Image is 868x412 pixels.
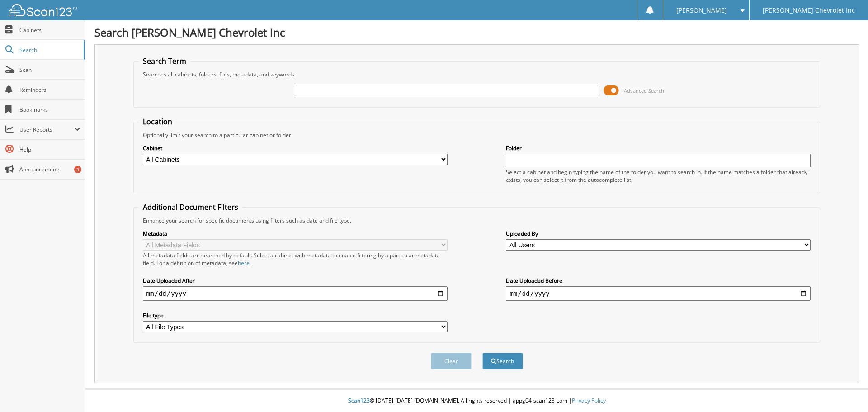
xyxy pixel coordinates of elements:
span: Cabinets [19,26,80,34]
button: Search [482,353,523,369]
div: Select a cabinet and begin typing the name of the folder you want to search in. If the name match... [506,168,811,184]
span: User Reports [19,126,74,133]
h1: Search [PERSON_NAME] Chevrolet Inc [94,25,859,40]
legend: Search Term [138,56,191,66]
div: © [DATE]-[DATE] [DOMAIN_NAME]. All rights reserved | appg04-scan123-com | [85,390,868,412]
span: [PERSON_NAME] Chevrolet Inc [763,8,855,13]
span: Scan123 [348,397,370,404]
label: Folder [506,144,811,152]
div: Searches all cabinets, folders, files, metadata, and keywords [138,71,816,78]
input: start [143,286,448,301]
span: [PERSON_NAME] [676,8,727,13]
legend: Location [138,117,177,127]
span: Reminders [19,86,80,94]
span: Search [19,46,79,54]
div: All metadata fields are searched by default. Select a cabinet with metadata to enable filtering b... [143,251,448,267]
span: Advanced Search [624,87,664,94]
span: Bookmarks [19,106,80,114]
img: scan123-logo-white.svg [9,4,77,16]
a: here [238,259,250,267]
label: File type [143,312,448,319]
label: Metadata [143,230,448,237]
legend: Additional Document Filters [138,202,243,212]
label: Date Uploaded After [143,277,448,284]
label: Uploaded By [506,230,811,237]
div: 3 [74,166,81,173]
label: Cabinet [143,144,448,152]
label: Date Uploaded Before [506,277,811,284]
span: Help [19,146,80,153]
a: Privacy Policy [572,397,606,404]
span: Scan [19,66,80,74]
button: Clear [431,353,472,369]
span: Announcements [19,166,80,173]
div: Optionally limit your search to a particular cabinet or folder [138,131,816,139]
div: Enhance your search for specific documents using filters such as date and file type. [138,217,816,224]
input: end [506,286,811,301]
